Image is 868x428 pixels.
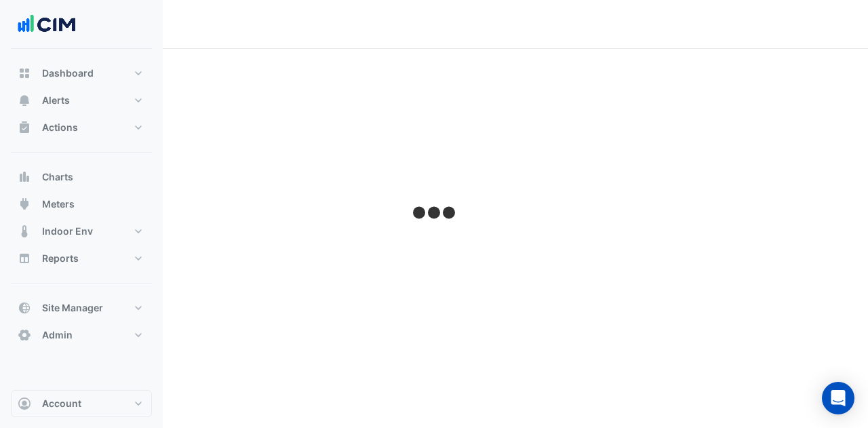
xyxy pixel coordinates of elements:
button: Dashboard [11,60,152,87]
app-icon: Admin [18,328,31,342]
span: Admin [42,328,73,342]
button: Account [11,390,152,417]
app-icon: Indoor Env [18,225,31,238]
button: Indoor Env [11,218,152,245]
app-icon: Reports [18,252,31,265]
button: Meters [11,191,152,218]
app-icon: Charts [18,170,31,184]
app-icon: Actions [18,121,31,134]
img: Company Logo [16,11,77,38]
span: Reports [42,252,79,265]
span: Meters [42,197,75,211]
button: Site Manager [11,294,152,322]
app-icon: Dashboard [18,66,31,80]
span: Charts [42,170,73,184]
span: Site Manager [42,301,103,315]
app-icon: Site Manager [18,301,31,315]
span: Dashboard [42,66,94,80]
div: Open Intercom Messenger [822,382,854,414]
button: Admin [11,322,152,349]
span: Indoor Env [42,225,93,238]
app-icon: Alerts [18,94,31,107]
span: Account [42,397,81,410]
span: Alerts [42,94,70,107]
span: Actions [42,121,78,134]
button: Charts [11,163,152,191]
button: Actions [11,114,152,141]
app-icon: Meters [18,197,31,211]
button: Reports [11,245,152,272]
button: Alerts [11,87,152,114]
